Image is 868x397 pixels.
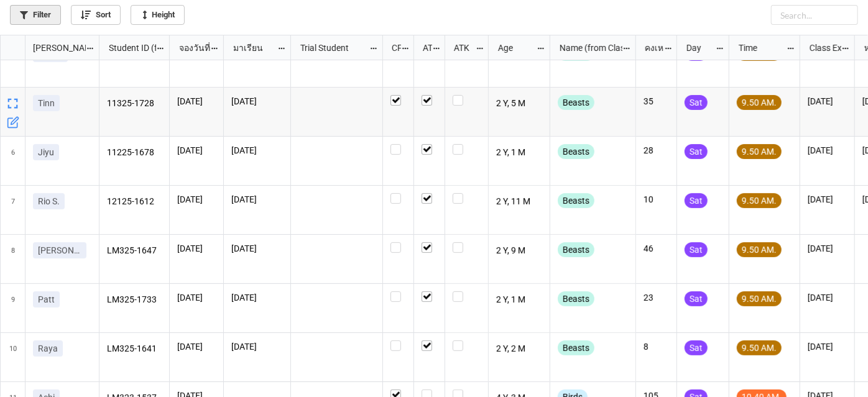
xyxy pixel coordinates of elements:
div: 9.50 AM. [737,242,782,257]
p: 2 Y, 9 M [496,242,543,260]
div: [PERSON_NAME] Name [25,41,86,55]
p: 2 Y, 11 M [496,193,543,211]
p: 11325-1728 [107,95,162,112]
div: คงเหลือ (from Nick Name) [637,41,663,55]
p: [DATE] [808,242,847,255]
p: LM325-1647 [107,242,162,260]
div: Beasts [558,291,594,306]
div: Beasts [558,340,594,355]
div: Sat [685,242,708,257]
p: [DATE] [231,144,283,157]
p: 2 Y, 5 M [496,95,543,112]
span: 4 [11,39,15,87]
div: Sat [685,291,708,306]
p: [DATE] [808,193,847,206]
a: Height [131,5,185,25]
div: Sat [685,193,708,208]
p: Rio S. [38,195,60,208]
div: Age [491,41,537,55]
a: Sort [71,5,121,25]
p: [DATE] [231,193,283,206]
div: Sat [685,144,708,159]
p: 35 [644,95,669,107]
p: Patt [38,293,55,306]
p: [DATE] [231,340,283,353]
p: Jiyu [38,146,54,158]
span: 10 [9,333,17,381]
p: 2 Y, 2 M [496,340,543,358]
p: 10 [644,193,669,206]
p: [DATE] [177,144,216,157]
p: [DATE] [808,144,847,157]
p: [DATE] [808,291,847,304]
p: [PERSON_NAME] [38,244,81,257]
div: จองวันที่ [172,41,211,55]
div: Beasts [558,193,594,208]
p: [DATE] [231,291,283,304]
p: 46 [644,242,669,255]
p: 28 [644,144,669,157]
input: Search... [771,5,858,25]
div: 9.50 AM. [737,95,782,110]
p: [DATE] [177,95,216,107]
p: Tinn [38,97,55,109]
a: Filter [10,5,61,25]
div: ATT [415,41,433,55]
p: [DATE] [177,291,216,304]
p: Raya [38,342,58,355]
div: Beasts [558,95,594,110]
p: [DATE] [231,95,283,107]
p: 12125-1612 [107,193,162,211]
p: 23 [644,291,669,304]
p: [DATE] [231,242,283,255]
div: ATK [446,41,475,55]
div: Trial Student [293,41,369,55]
div: Class Expiration [802,41,842,55]
div: 9.50 AM. [737,291,782,306]
p: LM325-1641 [107,340,162,358]
div: มาเรียน [226,41,277,55]
p: [DATE] [177,340,216,353]
p: 8 [644,340,669,353]
div: Time [731,41,787,55]
span: 8 [11,235,15,283]
div: Beasts [558,242,594,257]
span: 7 [11,186,15,234]
div: Sat [685,95,708,110]
div: 9.50 AM. [737,193,782,208]
span: 6 [11,137,15,185]
p: [DATE] [808,95,847,107]
p: [DATE] [808,340,847,353]
div: CF [384,41,402,55]
div: Day [679,41,716,55]
p: [DATE] [177,193,216,206]
span: 9 [11,284,15,332]
div: Sat [685,340,708,355]
div: Student ID (from [PERSON_NAME] Name) [101,41,156,55]
div: Beasts [558,144,594,159]
p: LM325-1733 [107,291,162,309]
div: 9.50 AM. [737,340,782,355]
div: grid [1,35,99,60]
p: 11225-1678 [107,144,162,162]
div: 9.50 AM. [737,144,782,159]
p: 2 Y, 1 M [496,144,543,162]
p: 2 Y, 1 M [496,291,543,309]
div: Name (from Class) [552,41,622,55]
p: [DATE] [177,242,216,255]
